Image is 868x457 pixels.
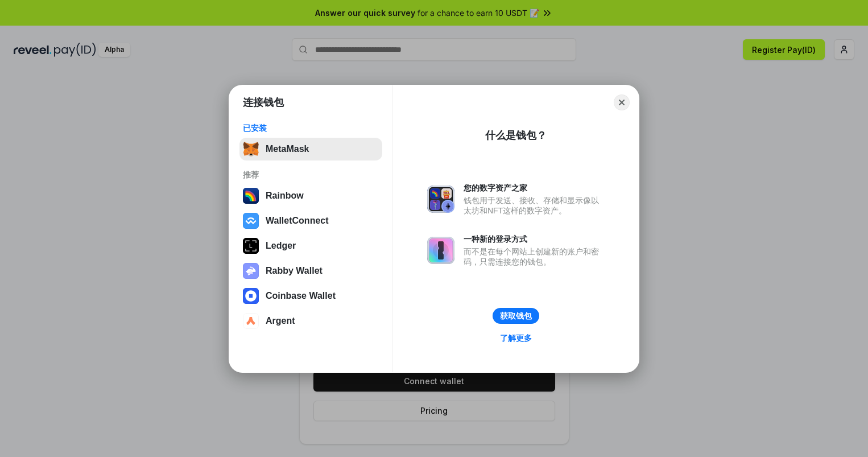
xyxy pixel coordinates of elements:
img: svg+xml,%3Csvg%20width%3D%2228%22%20height%3D%2228%22%20viewBox%3D%220%200%2028%2028%22%20fill%3D... [243,288,259,304]
button: Coinbase Wallet [239,285,382,307]
button: Ledger [239,234,382,257]
div: 一种新的登录方式 [464,234,605,244]
img: svg+xml,%3Csvg%20xmlns%3D%22http%3A%2F%2Fwww.w3.org%2F2000%2Fsvg%22%20width%3D%2228%22%20height%3... [243,238,259,254]
div: 推荐 [243,170,379,180]
div: Argent [266,316,295,326]
img: svg+xml,%3Csvg%20width%3D%2228%22%20height%3D%2228%22%20viewBox%3D%220%200%2028%2028%22%20fill%3D... [243,313,259,329]
div: 已安装 [243,123,379,133]
div: Rabby Wallet [266,266,323,276]
img: svg+xml,%3Csvg%20fill%3D%22none%22%20height%3D%2233%22%20viewBox%3D%220%200%2035%2033%22%20width%... [243,141,259,157]
div: Ledger [266,241,296,251]
div: Coinbase Wallet [266,291,336,301]
div: Rainbow [266,191,304,201]
div: MetaMask [266,144,309,154]
h1: 连接钱包 [243,96,284,109]
div: 钱包用于发送、接收、存储和显示像以太坊和NFT这样的数字资产。 [464,195,605,216]
button: Close [614,94,630,110]
div: WalletConnect [266,216,329,226]
button: MetaMask [239,138,382,160]
button: 获取钱包 [493,308,539,324]
button: WalletConnect [239,209,382,232]
a: 了解更多 [493,331,539,345]
button: Rainbow [239,184,382,207]
div: 了解更多 [500,333,532,343]
button: Rabby Wallet [239,260,382,282]
img: svg+xml,%3Csvg%20xmlns%3D%22http%3A%2F%2Fwww.w3.org%2F2000%2Fsvg%22%20fill%3D%22none%22%20viewBox... [427,186,454,213]
img: svg+xml,%3Csvg%20xmlns%3D%22http%3A%2F%2Fwww.w3.org%2F2000%2Fsvg%22%20fill%3D%22none%22%20viewBox... [427,237,454,264]
div: 获取钱包 [500,311,532,321]
img: svg+xml,%3Csvg%20xmlns%3D%22http%3A%2F%2Fwww.w3.org%2F2000%2Fsvg%22%20fill%3D%22none%22%20viewBox... [243,263,259,279]
div: 什么是钱包？ [485,129,547,142]
div: 而不是在每个网站上创建新的账户和密码，只需连接您的钱包。 [464,246,605,267]
img: svg+xml,%3Csvg%20width%3D%2228%22%20height%3D%2228%22%20viewBox%3D%220%200%2028%2028%22%20fill%3D... [243,213,259,229]
img: svg+xml,%3Csvg%20width%3D%22120%22%20height%3D%22120%22%20viewBox%3D%220%200%20120%20120%22%20fil... [243,188,259,204]
div: 您的数字资产之家 [464,183,605,193]
button: Argent [239,310,382,332]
